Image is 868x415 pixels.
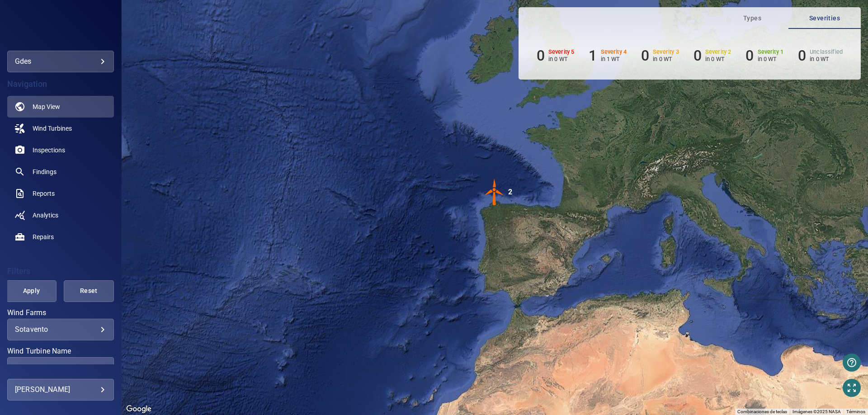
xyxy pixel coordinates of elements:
span: Findings [33,167,57,176]
p: in 1 WT [601,56,627,62]
li: Severity 4 [589,47,627,64]
div: Wind Turbine Name [7,357,114,379]
li: Severity 1 [745,47,783,64]
h6: Severity 3 [653,49,679,55]
div: gdes [7,51,114,72]
div: [PERSON_NAME] [15,382,106,397]
li: Severity 5 [537,47,575,64]
a: Términos (se abre en una nueva pestaña) [846,409,865,414]
h6: 0 [641,47,649,64]
button: Reset [64,280,114,302]
a: repairs noActive [7,226,114,248]
div: Wind Farms [7,319,114,340]
h6: Severity 2 [705,49,731,55]
div: Sotavento [15,325,106,334]
img: windFarmIconCat4.svg [481,179,508,206]
span: Inspections [33,146,65,155]
a: windturbines noActive [7,118,114,139]
h6: Severity 1 [758,49,784,55]
a: findings noActive [7,161,114,183]
li: Severity 2 [693,47,731,64]
span: Severities [794,13,855,24]
span: Wind Turbines [33,124,72,133]
img: Google [124,403,154,415]
p: in 0 WT [705,56,731,62]
a: Abre esta zona en Google Maps (se abre en una nueva ventana) [124,403,154,415]
li: Severity 3 [641,47,679,64]
a: map active [7,96,114,118]
h4: Filters [7,267,114,276]
h6: 0 [798,47,806,64]
span: Reset [75,285,103,297]
p: in 0 WT [810,56,843,62]
div: gdes [15,54,106,69]
button: Apply [6,280,57,302]
li: Severity Unclassified [798,47,843,64]
span: Analytics [33,211,58,220]
gmp-advanced-marker: 2 [481,179,508,207]
h6: Unclassified [810,49,843,55]
label: Wind Farms [7,309,114,316]
p: in 0 WT [548,56,575,62]
a: inspections noActive [7,139,114,161]
span: Reports [33,189,55,198]
span: Apply [18,285,45,297]
span: Types [722,13,783,24]
h6: 0 [537,47,545,64]
label: Wind Turbine Name [7,348,114,355]
h6: Severity 4 [601,49,627,55]
button: Combinaciones de teclas [737,409,787,415]
h6: 1 [589,47,597,64]
a: analytics noActive [7,204,114,226]
a: reports noActive [7,183,114,204]
div: 2 [508,179,512,206]
span: Map View [33,102,60,111]
h6: 0 [693,47,702,64]
p: in 0 WT [653,56,679,62]
h4: Navigation [7,80,114,89]
span: Repairs [33,232,54,241]
h6: Severity 5 [548,49,575,55]
p: in 0 WT [758,56,784,62]
img: gdes-logo [43,23,78,32]
h6: 0 [745,47,754,64]
span: Imágenes ©2025 NASA [793,409,841,414]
